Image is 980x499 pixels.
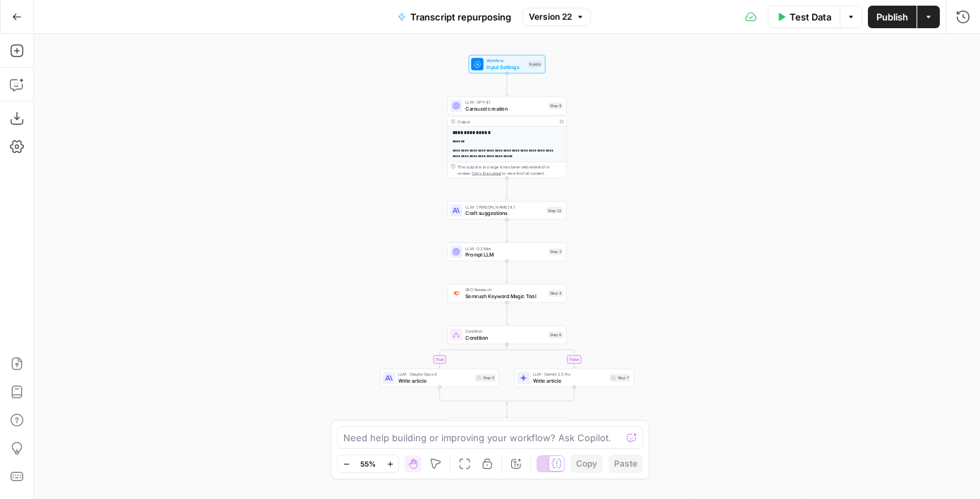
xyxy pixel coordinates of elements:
[549,248,563,255] div: Step 3
[608,455,643,473] button: Paste
[465,328,545,335] span: Condition
[398,377,472,385] span: Write article
[398,371,472,378] span: LLM · Claude Opus 4
[465,204,543,210] span: LLM · [PERSON_NAME] 4.1
[522,8,591,26] button: Version 22
[447,326,566,344] div: ConditionConditionStep 6
[465,292,545,300] span: Semrush Keyword Magic Tool
[546,207,563,214] div: Step 22
[533,377,607,385] span: Write article
[790,10,831,24] span: Test Data
[529,11,572,23] span: Version 22
[447,284,566,302] div: SEO ResearchSemrush Keyword Magic ToolStep 4
[465,209,543,217] span: Craft suggestions
[447,201,566,219] div: LLM · [PERSON_NAME] 4.1Craft suggestionsStep 22
[458,118,554,125] div: Output
[465,99,545,106] span: LLM · GPT-4.1
[876,10,908,24] span: Publish
[768,6,840,28] button: Test Data
[465,245,545,252] span: LLM · O3 Mini
[506,178,508,201] g: Edge from step_9 to step_22
[506,73,508,96] g: Edge from start to step_9
[610,374,630,382] div: Step 7
[447,55,566,73] div: WorkflowInput SettingsInputs
[506,302,508,325] g: Edge from step_4 to step_6
[506,219,508,242] g: Edge from step_22 to step_3
[447,418,566,436] div: Format JSONFormat JSONStep 17
[458,164,563,175] div: This output is too large & has been abbreviated for review. to view the full content.
[447,242,566,261] div: LLM · O3 MiniPrompt LLMStep 3
[507,387,574,405] g: Edge from step_7 to step_6-conditional-end
[465,333,545,341] span: Condition
[533,371,607,378] span: LLM · Gemini 2.5 Pro
[527,61,541,68] div: Inputs
[868,6,917,28] button: Publish
[440,387,507,405] g: Edge from step_5 to step_6-conditional-end
[439,344,507,368] g: Edge from step_6 to step_5
[576,457,597,470] span: Copy
[486,63,525,70] span: Input Settings
[465,104,545,112] span: Carousel creation
[360,458,376,469] span: 55%
[486,58,525,64] span: Workflow
[506,403,508,417] g: Edge from step_6-conditional-end to step_17
[515,369,634,387] div: LLM · Gemini 2.5 ProWrite articleStep 7
[549,331,563,338] div: Step 6
[507,344,575,368] g: Edge from step_6 to step_7
[548,290,563,297] div: Step 4
[465,287,545,293] span: SEO Research
[570,455,603,473] button: Copy
[614,457,637,470] span: Paste
[475,374,496,382] div: Step 5
[472,171,501,175] span: Copy the output
[465,251,545,259] span: Prompt LLM
[380,369,499,387] div: LLM · Claude Opus 4Write articleStep 5
[506,261,508,283] g: Edge from step_3 to step_4
[389,6,520,28] button: Transcript repurposing
[410,10,511,24] span: Transcript repurposing
[453,290,460,297] img: 8a3tdog8tf0qdwwcclgyu02y995m
[549,102,563,109] div: Step 9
